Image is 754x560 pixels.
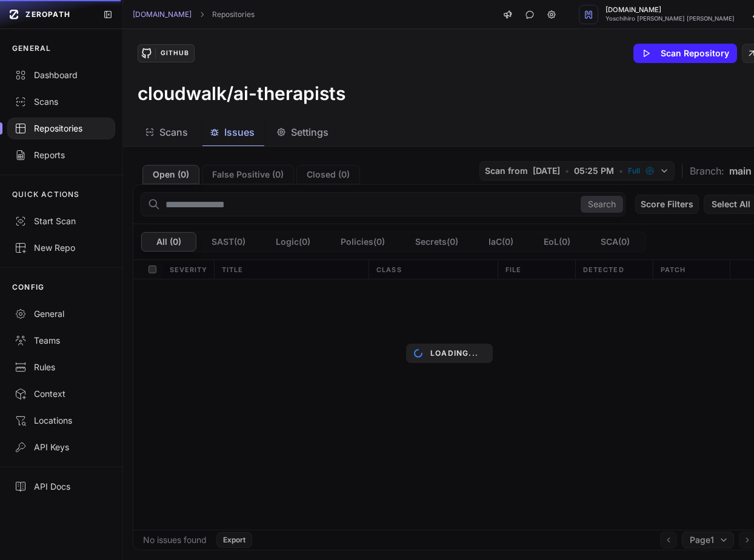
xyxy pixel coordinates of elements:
[15,335,108,347] div: Teams
[138,82,345,104] h3: cloudwalk/ai-therapists
[606,16,735,22] span: Yoschihiro [PERSON_NAME] [PERSON_NAME]
[15,149,108,161] div: Reports
[224,125,255,139] span: Issues
[430,348,478,358] p: Loading...
[606,7,735,13] span: [DOMAIN_NAME]
[15,308,108,320] div: General
[291,125,329,139] span: Settings
[15,388,108,400] div: Context
[633,44,737,63] button: Scan Repository
[212,10,255,19] a: Repositories
[159,125,188,139] span: Scans
[5,5,93,24] a: ZEROPATH
[133,10,255,19] nav: breadcrumb
[15,481,108,493] div: API Docs
[15,96,108,108] div: Scans
[155,48,194,59] div: GitHub
[198,10,206,19] svg: chevron right,
[15,242,108,254] div: New Repo
[12,44,51,53] p: GENERAL
[15,215,108,227] div: Start Scan
[15,69,108,81] div: Dashboard
[133,10,192,19] a: [DOMAIN_NAME]
[12,282,44,292] p: CONFIG
[15,441,108,453] div: API Keys
[12,190,80,199] p: QUICK ACTIONS
[15,122,108,135] div: Repositories
[15,361,108,373] div: Rules
[25,10,70,19] span: ZEROPATH
[15,415,108,427] div: Locations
